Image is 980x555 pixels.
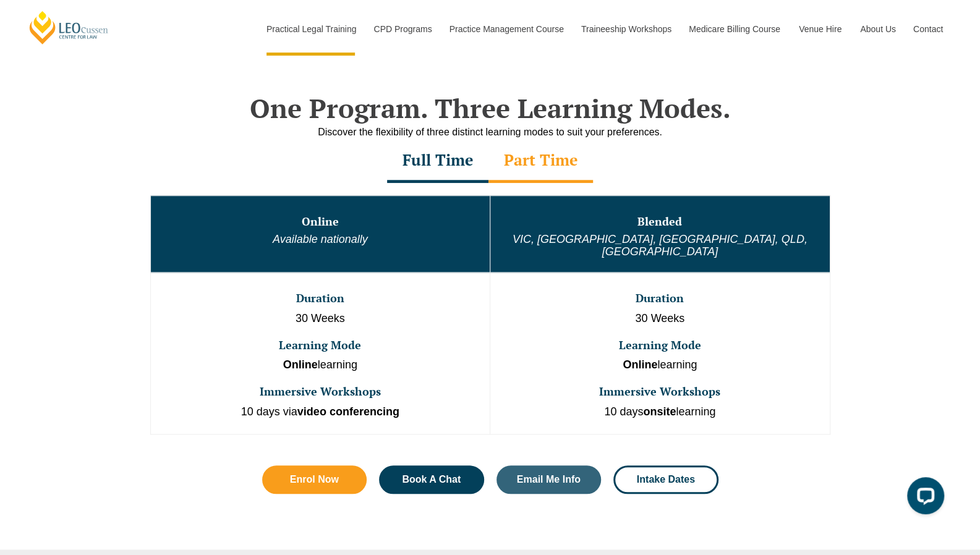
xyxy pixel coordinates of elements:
[492,404,829,420] p: 10 days learning
[262,465,367,494] a: Enrol Now
[492,339,829,352] h3: Learning Mode
[904,2,952,56] a: Contact
[152,386,489,398] h3: Immersive Workshops
[152,311,489,327] p: 30 Weeks
[492,357,829,373] p: learning
[138,124,843,140] div: Discover the flexibility of three distinct learning modes to suit your preferences.
[492,386,829,398] h3: Immersive Workshops
[387,140,488,183] div: Full Time
[152,339,489,352] h3: Learning Mode
[488,140,593,183] div: Part Time
[283,358,318,371] strong: Online
[492,311,829,327] p: 30 Weeks
[364,2,440,56] a: CPD Programs
[440,2,572,56] a: Practice Management Course
[623,358,657,371] strong: Online
[290,475,339,485] span: Enrol Now
[138,93,843,124] h2: One Program. Three Learning Modes.
[152,292,489,305] h3: Duration
[297,405,399,418] strong: video conferencing
[897,472,949,524] iframe: LiveChat chat widget
[152,404,489,420] p: 10 days via
[851,2,904,56] a: About Us
[379,465,484,494] a: Book A Chat
[492,292,829,305] h3: Duration
[790,2,851,56] a: Venue Hire
[613,465,718,494] a: Intake Dates
[680,2,790,56] a: Medicare Billing Course
[492,216,829,228] h3: Blended
[517,475,581,485] span: Email Me Info
[152,357,489,373] p: learning
[496,465,602,494] a: Email Me Info
[572,2,680,56] a: Traineeship Workshops
[28,10,110,45] a: [PERSON_NAME] Centre for Law
[152,216,489,228] h3: Online
[513,233,807,258] em: VIC, [GEOGRAPHIC_DATA], [GEOGRAPHIC_DATA], QLD, [GEOGRAPHIC_DATA]
[402,475,461,485] span: Book A Chat
[637,475,695,485] span: Intake Dates
[257,2,365,56] a: Practical Legal Training
[643,405,676,418] strong: onsite
[273,233,368,245] em: Available nationally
